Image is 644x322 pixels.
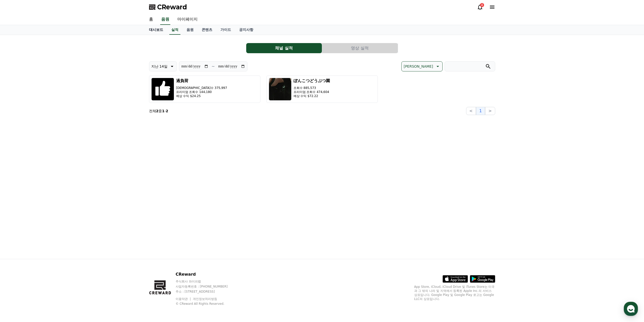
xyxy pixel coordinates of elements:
[149,108,168,113] p: 전체 중 -
[157,3,187,11] span: CReward
[176,290,237,294] p: 주소 : [STREET_ADDRESS]
[176,285,237,289] p: 사업자등록번호 : [PHONE_NUMBER]
[173,14,202,25] a: 마이페이지
[216,25,235,35] a: 가이드
[176,78,227,84] h3: 過負荷
[65,161,97,173] a: 설정
[145,25,167,35] a: 대시보드
[477,4,483,10] a: 4
[246,43,322,53] a: 채널 실적
[235,25,257,35] a: 공지사항
[294,86,330,90] p: 조회수 885,573
[182,25,198,35] a: 음원
[198,25,216,35] a: 콘텐츠
[156,109,159,113] strong: 2
[176,90,227,94] p: 프리미엄 조회수 144,180
[166,109,168,113] strong: 2
[246,43,322,53] button: 채널 실적
[466,107,476,115] button: <
[2,161,33,173] a: 홈
[176,297,192,301] a: 이용약관
[485,107,495,115] button: >
[294,90,330,94] p: 프리미엄 조회수 474,604
[269,78,292,101] img: ぽんこつどうぶつ園
[169,25,180,35] a: 실적
[149,75,260,103] button: 過負荷 [DEMOGRAPHIC_DATA]수 375,997 프리미엄 조회수 144,180 예상 수익 $24.25
[149,61,177,71] button: 지난 14일
[151,78,174,101] img: 過負荷
[149,3,187,11] a: CReward
[176,271,237,277] p: CReward
[33,161,65,173] a: 대화
[294,94,330,98] p: 예상 수익 $72.22
[414,285,495,301] p: App Store, iCloud, iCloud Drive 및 iTunes Store는 미국과 그 밖의 나라 및 지역에서 등록된 Apple Inc.의 서비스 상표입니다. Goo...
[322,43,398,53] a: 영상 실적
[476,107,485,115] button: 1
[46,168,52,173] span: 대화
[401,61,442,71] button: [PERSON_NAME]
[162,109,164,113] strong: 1
[404,63,433,70] p: [PERSON_NAME]
[176,302,237,306] p: © CReward All Rights Reserved.
[78,168,84,172] span: 설정
[151,63,168,70] p: 지난 14일
[16,168,19,172] span: 홈
[145,14,157,25] a: 홈
[294,78,330,84] h3: ぽんこつどうぶつ園
[160,14,170,25] a: 음원
[212,63,215,69] p: ~
[176,94,227,98] p: 예상 수익 $24.25
[322,43,398,53] button: 영상 실적
[176,86,227,90] p: [DEMOGRAPHIC_DATA]수 375,997
[176,279,237,283] p: 주식회사 와이피랩
[266,75,378,103] button: ぽんこつどうぶつ園 조회수 885,573 프리미엄 조회수 474,604 예상 수익 $72.22
[480,3,484,7] div: 4
[193,297,217,301] a: 개인정보처리방침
